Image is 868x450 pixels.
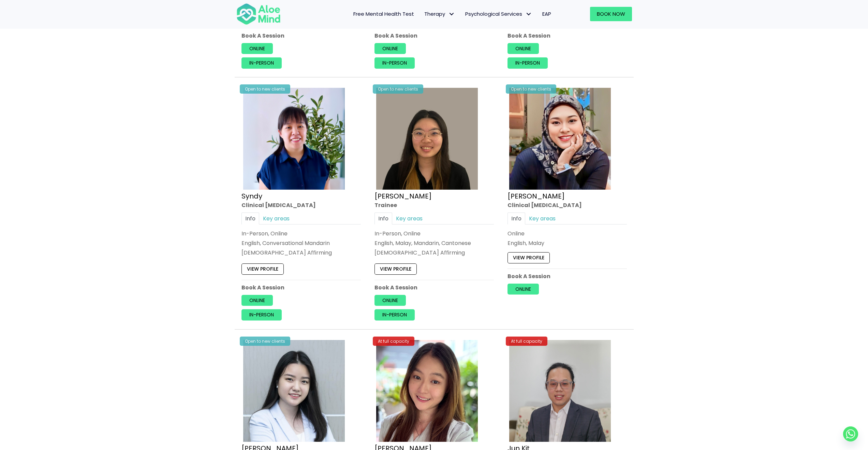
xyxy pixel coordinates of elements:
a: Online [507,284,539,295]
img: Profile – Xin Yi [376,88,478,190]
a: Key areas [525,213,559,224]
a: In-person [507,57,548,68]
a: Info [507,213,525,224]
nav: Menu [290,7,556,21]
a: Free Mental Health Test [348,7,419,21]
span: Psychological Services: submenu [524,9,534,19]
a: [PERSON_NAME] [374,191,432,201]
p: Book A Session [374,32,494,40]
a: Key areas [259,213,293,224]
a: TherapyTherapy: submenu [419,7,460,21]
a: Psychological ServicesPsychological Services: submenu [460,7,537,21]
a: Info [241,213,259,224]
img: Aloe mind Logo [236,3,281,25]
div: [DEMOGRAPHIC_DATA] Affirming [374,249,494,257]
div: At full capacity [506,337,547,346]
div: In-Person, Online [374,230,494,237]
a: Online [241,43,273,54]
div: [DEMOGRAPHIC_DATA] Affirming [241,249,361,257]
p: Book A Session [374,284,494,291]
span: Therapy: submenu [447,9,457,19]
a: Key areas [392,213,426,224]
a: Online [241,295,273,306]
img: Yasmin Clinical Psychologist [509,88,611,190]
a: In-person [241,310,282,321]
a: Whatsapp [843,426,858,441]
div: Open to new clients [240,84,290,94]
div: At full capacity [373,337,414,346]
a: EAP [537,7,556,21]
a: Book Now [590,7,632,21]
div: In-Person, Online [241,230,361,237]
div: Clinical [MEDICAL_DATA] [507,201,627,209]
img: hoong yee trainee [376,340,478,442]
a: Syndy [241,191,262,201]
img: Jun Kit Trainee [509,340,611,442]
a: In-person [241,57,282,68]
p: English, Malay [507,239,627,247]
p: English, Malay, Mandarin, Cantonese [374,239,494,247]
span: Psychological Services [465,10,532,17]
a: View profile [241,264,284,275]
a: In-person [374,310,415,321]
a: View profile [374,264,417,275]
div: Open to new clients [506,84,556,94]
a: View profile [507,253,550,263]
p: English, Conversational Mandarin [241,239,361,247]
div: Clinical [MEDICAL_DATA] [241,201,361,209]
p: Book A Session [241,32,361,40]
a: Info [374,213,392,224]
a: Online [374,295,406,306]
a: [PERSON_NAME] [507,191,565,201]
span: Free Mental Health Test [353,10,414,17]
img: Syndy [243,88,345,190]
span: Therapy [424,10,455,17]
a: Online [507,43,539,54]
span: EAP [542,10,551,17]
img: Yen Li Clinical Psychologist [243,340,345,442]
p: Book A Session [241,284,361,291]
p: Book A Session [507,32,627,40]
span: Book Now [597,10,625,17]
div: Open to new clients [373,84,423,94]
div: Trainee [374,201,494,209]
div: Open to new clients [240,337,290,346]
a: Online [374,43,406,54]
p: Book A Session [507,272,627,280]
a: In-person [374,57,415,68]
div: Online [507,230,627,237]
